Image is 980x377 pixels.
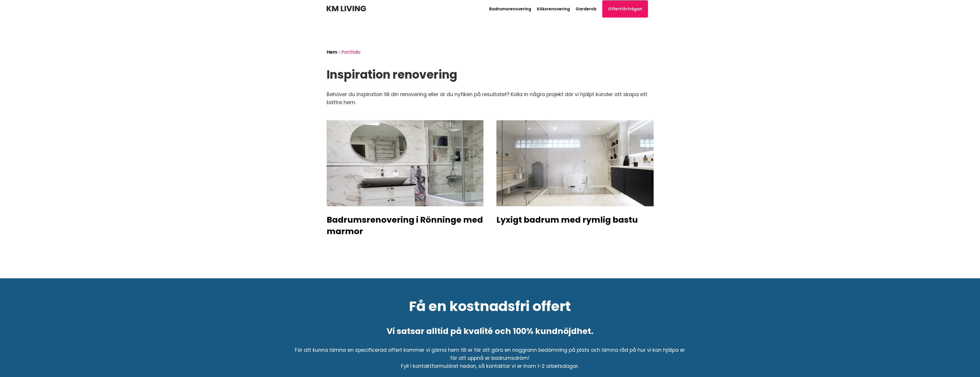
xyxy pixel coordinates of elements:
p: För att kunna lämna en specificerad offert kommer vi gärna hem till er för att göra en noggrann b... [294,346,686,370]
li: Portfolio [341,50,362,55]
h2: Lyxigt badrum med rymlig bastu [496,214,653,226]
a: Lyxigt badrum med rymlig bastu Lyxigt badrum med rymlig bastu [496,201,653,226]
a: Garderob [576,6,597,12]
h3: Få en kostnadsfri offert [409,301,571,312]
h5: Vi satsar alltid på kvalité och 100% kundnöjdhet. [387,325,593,337]
img: Badrumsrenovering i Rönninge med marmor [327,120,484,206]
h1: Inspiration renovering [327,68,654,81]
img: Lyxigt badrum med rymlig bastu [496,120,653,206]
a: Badrumsrenovering i Rönninge med marmor Badrumsrenovering i Rönninge med marmor [327,201,484,237]
p: Behöver du inspiration till din renovering eller är du nyfiken på resultatet? Kolla in några proj... [327,90,654,106]
li: › [339,50,341,55]
a: Köksrenovering [537,6,570,12]
h2: Badrumsrenovering i Rönninge med marmor [327,214,484,237]
a: Badrumsrenovering [489,6,531,12]
a: Hem [327,49,337,55]
img: KM Living [327,6,366,11]
a: Offertförfrågan [602,0,648,18]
